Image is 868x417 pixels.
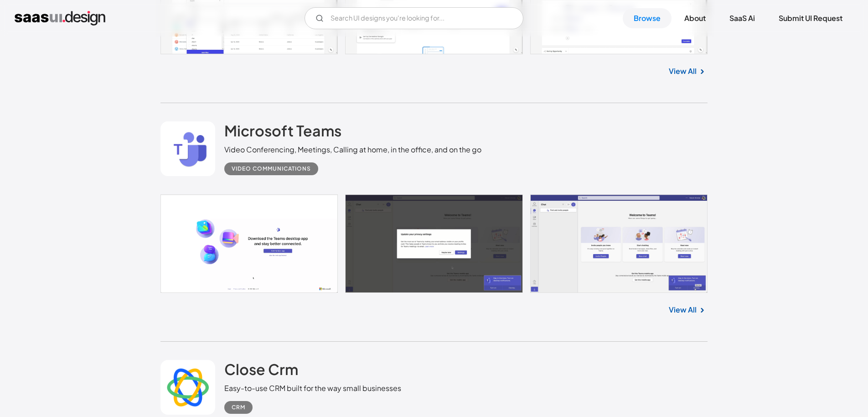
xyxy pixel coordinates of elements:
input: Search UI designs you're looking for... [305,7,523,29]
a: Browse [623,8,672,28]
a: View All [669,304,697,315]
a: SaaS Ai [718,8,766,28]
div: Video Conferencing, Meetings, Calling at home, in the office, and on the go [224,144,481,155]
a: Close Crm [224,360,298,383]
form: Email Form [305,7,523,29]
a: View All [669,66,697,77]
a: About [673,8,717,28]
a: Microsoft Teams [224,121,341,144]
h2: Microsoft Teams [224,121,341,140]
a: Submit UI Request [768,8,853,28]
div: Video Communications [232,163,311,174]
a: home [15,11,105,26]
h2: Close Crm [224,360,298,378]
div: Easy-to-use CRM built for the way small businesses [224,383,401,394]
div: CRM [232,402,245,413]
